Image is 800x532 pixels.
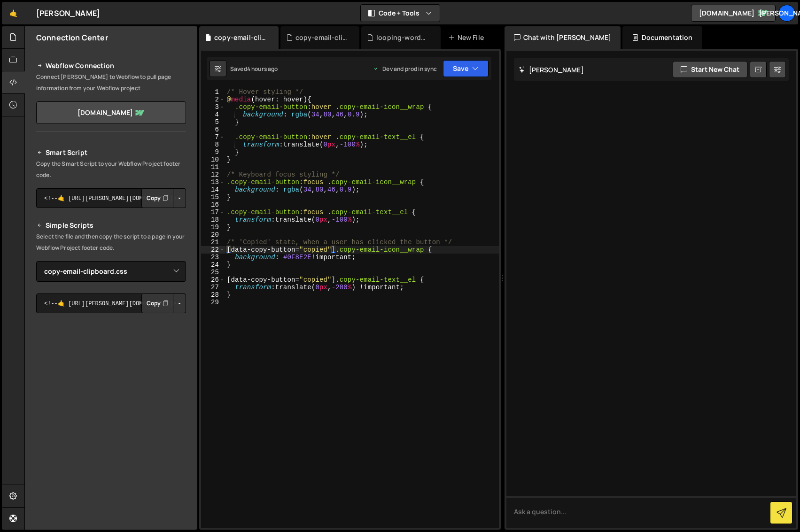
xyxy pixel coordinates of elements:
[373,65,437,73] div: Dev and prod in sync
[361,5,440,22] button: Code + Tools
[201,284,225,291] div: 27
[505,26,621,49] div: Chat with [PERSON_NAME]
[201,148,225,156] div: 9
[36,188,186,208] textarea: <!--🤙 [URL][PERSON_NAME][DOMAIN_NAME]> <script>document.addEventListener("DOMContentLoaded", func...
[201,276,225,284] div: 26
[201,111,225,118] div: 4
[36,8,100,19] div: [PERSON_NAME]
[201,224,225,231] div: 19
[201,291,225,299] div: 28
[214,33,267,42] div: copy-email-clipboard.css
[141,188,173,208] button: Copy
[201,254,225,261] div: 23
[247,65,278,73] div: 4 hours ago
[36,231,186,254] p: Select the file and then copy the script to a page in your Webflow Project footer code.
[2,2,25,24] a: 🤙
[201,96,225,103] div: 2
[519,65,584,74] h2: [PERSON_NAME]
[201,141,225,148] div: 8
[443,60,489,77] button: Save
[141,293,186,313] div: Button group with nested dropdown
[201,193,225,201] div: 15
[36,60,186,71] h2: Webflow Connection
[201,186,225,193] div: 14
[141,188,186,208] div: Button group with nested dropdown
[201,171,225,178] div: 12
[201,103,225,111] div: 3
[448,33,488,42] div: New File
[201,216,225,224] div: 18
[36,32,108,43] h2: Connection Center
[201,118,225,126] div: 5
[201,163,225,171] div: 11
[36,329,187,413] iframe: YouTube video player
[201,246,225,254] div: 22
[36,220,186,231] h2: Simple Scripts
[376,33,429,42] div: looping-words-selector.js
[691,5,776,22] a: [DOMAIN_NAME]
[201,261,225,269] div: 24
[36,293,186,313] textarea: <!--🤙 [URL][PERSON_NAME][DOMAIN_NAME]> <script>document.addEventListener("DOMContentLoaded", func...
[230,65,278,73] div: Saved
[622,26,702,49] div: Documentation
[201,156,225,163] div: 10
[36,147,186,158] h2: Smart Script
[201,201,225,208] div: 16
[201,126,225,133] div: 6
[36,71,186,94] p: Connect [PERSON_NAME] to Webflow to pull page information from your Webflow project
[201,208,225,216] div: 17
[295,33,348,42] div: copy-email-clipboard.js
[201,231,225,239] div: 20
[36,158,186,181] p: Copy the Smart Script to your Webflow Project footer code.
[201,239,225,246] div: 21
[201,133,225,141] div: 7
[673,61,747,78] button: Start new chat
[36,419,187,504] iframe: YouTube video player
[778,5,795,22] a: [PERSON_NAME]
[201,88,225,96] div: 1
[201,178,225,186] div: 13
[201,299,225,306] div: 29
[141,293,173,313] button: Copy
[36,101,186,124] a: [DOMAIN_NAME]
[201,269,225,276] div: 25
